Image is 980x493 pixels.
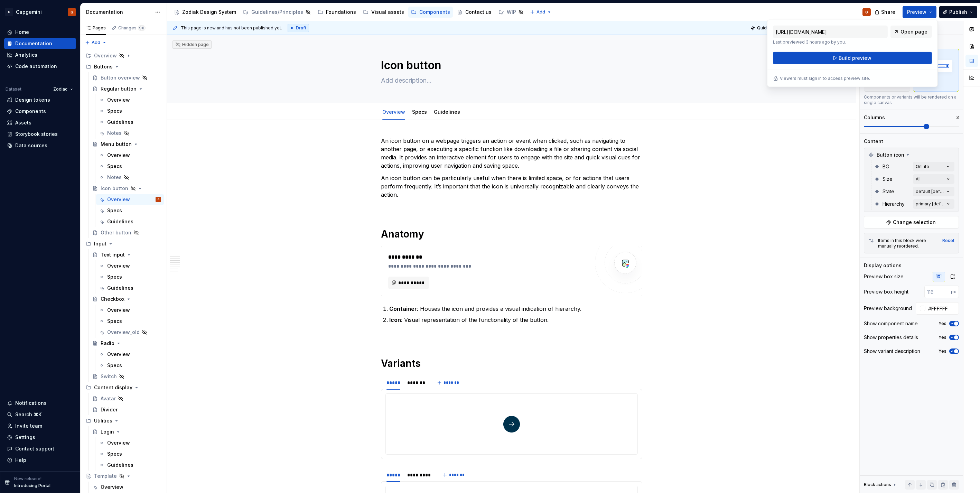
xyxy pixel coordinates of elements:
div: Columns [864,114,885,121]
a: Analytics [4,49,76,61]
div: Overview [107,351,130,358]
span: Share [881,9,895,16]
div: Input [83,238,164,249]
div: Avatar [101,395,116,402]
a: Specs [96,448,164,459]
div: Show variant description [864,348,920,355]
div: Capgemini [16,9,42,16]
a: Text input [90,249,164,260]
button: default [default] [913,187,954,196]
div: Specs [107,362,122,369]
div: Block actions [864,482,891,487]
a: Zodiak Design System [171,7,239,18]
a: Template [83,471,164,482]
div: Block actions [864,480,897,490]
div: Login [101,428,114,435]
a: Notes [96,172,164,183]
h1: Variants [381,357,642,370]
a: Login [90,426,164,437]
div: Home [15,29,29,36]
a: Data sources [4,140,76,151]
a: Notes [96,128,164,139]
div: Notes [107,174,122,181]
span: Preview [907,9,926,16]
section-item: Image [385,393,638,455]
div: Data sources [15,142,47,149]
div: Overview [107,152,130,159]
span: Add [92,40,100,45]
a: Specs [96,316,164,327]
div: G [71,9,73,15]
button: Search ⌘K [4,409,76,420]
div: C [5,8,13,16]
a: Overview_old [96,327,164,338]
div: G [865,9,868,15]
div: Content display [94,384,132,391]
input: 116 [924,286,951,298]
a: Avatar [90,393,164,404]
a: Foundations [315,7,359,18]
div: Hidden page [175,42,209,47]
div: Utilities [83,415,164,426]
div: Buttons [83,61,164,72]
a: Overview [382,109,405,115]
div: Specs [107,163,122,170]
button: CCapgeminiG [1,4,79,19]
div: Utilities [94,417,112,424]
button: Zodiac [50,84,76,94]
div: Overview_old [107,329,140,336]
div: Overview [107,196,130,203]
div: Preview box size [864,273,904,280]
a: Specs [96,205,164,216]
span: Quick preview [757,25,787,31]
div: Content display [83,382,164,393]
div: Specs [107,450,122,457]
div: Guidelines/Principles [251,9,303,16]
a: Icon button [90,183,164,194]
div: Guidelines [107,218,133,225]
span: Add [536,9,545,15]
button: Quick preview [748,23,790,33]
div: Overview [107,96,130,103]
a: Guidelines [96,282,164,294]
div: Content [864,138,883,145]
button: primary [default] [913,199,954,209]
div: Overview [94,52,117,59]
button: Build preview [773,52,932,64]
button: Change selection [864,216,959,229]
p: : Houses the icon and provides a visual indication of hierarchy. [389,305,642,313]
a: Invite team [4,420,76,431]
div: All [916,176,921,182]
div: Specs [107,273,122,280]
span: This page is new and has not been published yet. [181,25,282,31]
div: Notes [107,130,122,137]
div: WIP [507,9,516,16]
a: Home [4,27,76,38]
div: Overview [107,439,130,446]
button: Share [871,6,900,18]
p: An icon button can be particularly useful when there is limited space, or for actions that users ... [381,174,642,199]
div: Contact support [15,445,54,452]
div: Components [15,108,46,115]
a: Guidelines [96,117,164,128]
label: Yes [939,335,946,340]
div: Code automation [15,63,57,70]
p: Viewers must sign in to access preview site. [780,76,870,81]
div: Documentation [86,9,151,16]
div: Show properties details [864,334,918,341]
div: Overview [83,50,164,61]
a: Overview [96,150,164,161]
div: Show component name [864,320,918,327]
div: Divider [101,406,118,413]
div: Components [419,9,450,16]
button: Reset [942,238,954,243]
div: Guidelines [107,119,133,125]
p: An icon button on a webpage triggers an action or event when clicked, such as navigating to anoth... [381,137,642,170]
div: Pages [86,25,106,31]
div: Zodiak Design System [182,9,236,16]
a: Overview [96,349,164,360]
div: Specs [107,108,122,114]
a: Assets [4,117,76,128]
a: Overview [96,437,164,448]
div: Invite team [15,422,42,429]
